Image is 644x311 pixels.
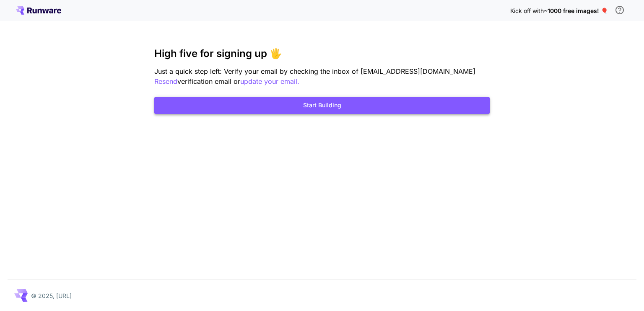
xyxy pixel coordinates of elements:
[240,76,299,87] button: update your email.
[510,7,544,14] span: Kick off with
[31,291,72,300] p: © 2025, [URL]
[154,76,177,87] button: Resend
[177,77,240,86] span: verification email or
[154,97,490,114] button: Start Building
[611,2,628,18] button: In order to qualify for free credit, you need to sign up with a business email address and click ...
[154,67,475,75] span: Just a quick step left: Verify your email by checking the inbox of [EMAIL_ADDRESS][DOMAIN_NAME]
[544,7,608,14] span: ~1000 free images! 🎈
[154,48,490,60] h3: High five for signing up 🖐️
